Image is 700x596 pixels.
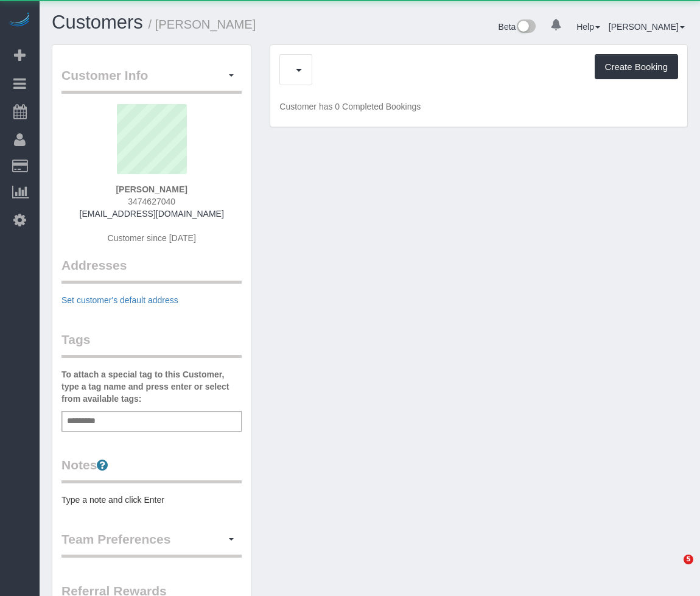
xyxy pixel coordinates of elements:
[684,555,693,564] span: 5
[61,494,242,506] pre: Type a note and click Enter
[61,530,242,558] legend: Team Preferences
[61,66,242,94] legend: Customer Info
[61,331,242,358] legend: Tags
[108,233,196,243] span: Customer since [DATE]
[7,12,32,29] img: Automaid Logo
[149,18,256,31] small: / [PERSON_NAME]
[61,456,242,483] legend: Notes
[52,12,143,33] a: Customers
[499,22,536,32] a: Beta
[659,555,688,584] iframe: Intercom live chat
[279,100,678,113] p: Customer has 0 Completed Bookings
[61,368,242,405] label: To attach a special tag to this Customer, type a tag name and press enter or select from availabl...
[116,184,187,194] strong: [PERSON_NAME]
[128,197,175,206] span: 3474627040
[609,22,685,32] a: [PERSON_NAME]
[576,22,600,32] a: Help
[595,54,678,80] button: Create Booking
[80,209,224,219] a: [EMAIL_ADDRESS][DOMAIN_NAME]
[61,295,178,305] a: Set customer's default address
[516,19,536,35] img: New interface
